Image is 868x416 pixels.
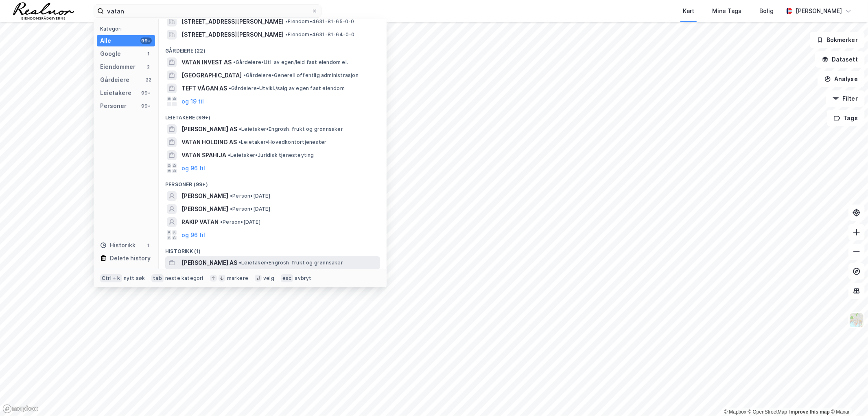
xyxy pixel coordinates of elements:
iframe: Chat Widget [827,377,868,416]
div: Historikk (1) [159,242,387,256]
span: Person • [DATE] [220,219,260,225]
div: Ctrl + k [100,274,122,282]
span: Leietaker • Engrosh. frukt og grønnsaker [239,126,343,132]
div: 1 [145,242,152,249]
span: • [230,206,232,212]
div: Bolig [759,6,774,16]
span: [GEOGRAPHIC_DATA] [181,70,242,80]
button: Analyse [818,71,865,87]
span: [PERSON_NAME] AS [181,258,237,268]
div: Mine Tags [712,6,741,16]
div: Leietakere [100,88,131,98]
div: Historikk [100,240,136,250]
div: Alle [100,36,111,46]
div: Personer [100,101,127,111]
div: velg [263,275,274,282]
div: Kontrollprogram for chat [827,377,868,416]
button: og 19 til [181,97,204,106]
div: Personer (99+) [159,175,387,189]
span: TEFT VÅGAN AS [181,84,227,93]
span: Eiendom • 4631-81-64-0-0 [285,31,355,38]
span: [STREET_ADDRESS][PERSON_NAME] [181,30,284,40]
button: og 96 til [181,163,205,173]
span: [PERSON_NAME] [181,191,228,201]
span: Gårdeiere • Utvikl./salg av egen fast eiendom [229,85,345,92]
span: VATAN INVEST AS [181,57,232,67]
button: Bokmerker [810,32,865,48]
div: Kategori [100,26,155,32]
div: Kart [683,6,694,16]
span: VATAN SPAHIJA [181,150,226,160]
input: Søk på adresse, matrikkel, gårdeiere, leietakere eller personer [104,5,311,17]
span: • [233,59,236,65]
span: • [220,219,223,225]
button: og 96 til [181,230,205,240]
span: • [239,126,241,132]
div: esc [281,274,293,282]
div: 22 [145,77,152,83]
a: Mapbox [724,409,746,415]
a: Improve this map [789,409,830,415]
span: Gårdeiere • Utl. av egen/leid fast eiendom el. [233,59,348,66]
span: • [228,152,230,158]
span: • [229,85,231,91]
span: Leietaker • Juridisk tjenesteyting [228,152,314,158]
img: Z [849,313,864,328]
span: [PERSON_NAME] AS [181,124,237,134]
span: Leietaker • Hovedkontortjenester [238,139,326,145]
span: Eiendom • 4631-81-65-0-0 [285,18,354,25]
div: Gårdeiere [100,75,129,85]
button: Datasett [815,51,865,68]
a: Mapbox homepage [2,404,38,414]
span: • [285,31,288,37]
a: OpenStreetMap [748,409,787,415]
div: 2 [145,64,152,70]
span: [PERSON_NAME] [181,204,228,214]
span: • [230,193,232,199]
div: [PERSON_NAME] [796,6,842,16]
div: 1 [145,51,152,57]
div: 99+ [140,103,152,109]
div: Google [100,49,121,59]
span: Person • [DATE] [230,193,270,199]
span: VATAN HOLDING AS [181,137,237,147]
div: neste kategori [165,275,203,282]
div: avbryt [295,275,311,282]
img: realnor-logo.934646d98de889bb5806.png [13,2,74,20]
div: Leietakere (99+) [159,108,387,123]
div: tab [151,274,164,282]
span: • [238,139,241,145]
div: Eiendommer [100,62,136,72]
span: Gårdeiere • Generell offentlig administrasjon [243,72,359,79]
div: Gårdeiere (22) [159,41,387,56]
span: • [243,72,246,78]
span: • [285,18,288,24]
span: RAKIP VATAN [181,217,219,227]
div: markere [227,275,248,282]
div: nytt søk [124,275,145,282]
div: 99+ [140,37,152,44]
span: Person • [DATE] [230,206,270,212]
span: [STREET_ADDRESS][PERSON_NAME] [181,17,284,26]
button: Filter [826,90,865,107]
span: Leietaker • Engrosh. frukt og grønnsaker [239,260,343,266]
span: • [239,260,241,266]
div: 99+ [140,90,152,96]
div: Delete history [110,253,151,263]
button: Tags [827,110,865,126]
